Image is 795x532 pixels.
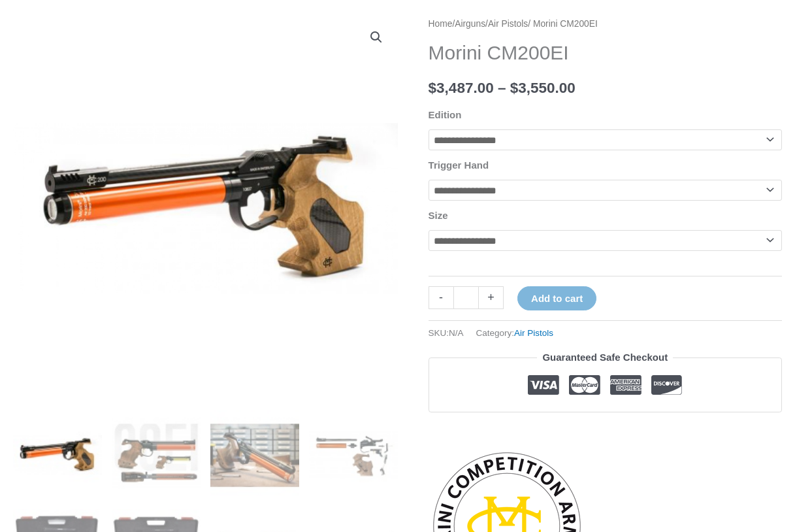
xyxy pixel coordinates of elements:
iframe: Customer reviews powered by Trustpilot [429,422,782,438]
label: Trigger Hand [429,159,489,171]
label: Size [429,210,448,221]
a: Air Pistols [514,328,553,338]
img: Morini CM200EI - Image 2 [112,410,201,499]
span: $ [510,80,519,96]
a: Air Pistols [488,19,528,29]
span: $ [429,80,437,96]
a: - [429,286,453,309]
input: Product quantity [453,286,479,309]
img: Morini CM200EI - Image 4 [309,410,398,499]
label: Edition [429,109,462,120]
bdi: 3,550.00 [510,80,576,96]
span: – [498,80,506,96]
a: Airguns [455,19,485,29]
a: Home [429,19,453,29]
a: + [479,286,504,309]
img: Morini CM200EI - Image 3 [210,410,299,499]
nav: Breadcrumb [429,16,782,33]
h1: Morini CM200EI [429,41,782,65]
span: SKU: [429,325,464,341]
bdi: 3,487.00 [429,80,494,96]
img: CM200EI [13,410,102,499]
span: N/A [449,328,464,338]
a: View full-screen image gallery [365,25,388,49]
legend: Guaranteed Safe Checkout [537,348,673,367]
button: Add to cart [517,286,596,310]
img: CM200EI [13,16,398,401]
span: Category: [476,325,553,341]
